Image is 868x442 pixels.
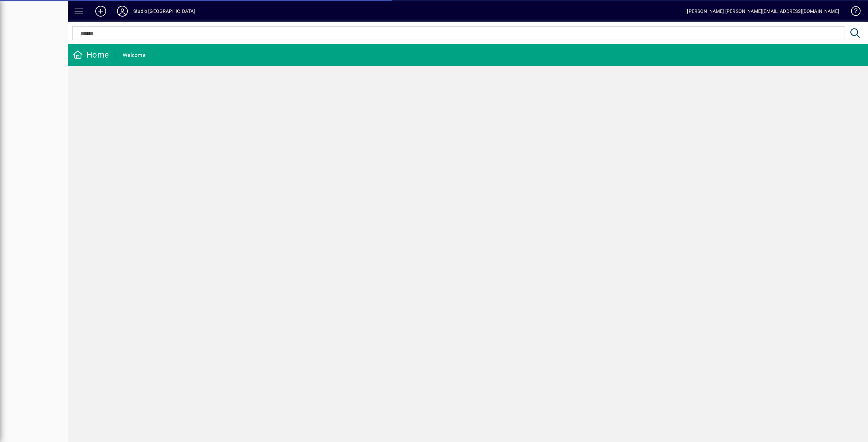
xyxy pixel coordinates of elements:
[90,5,112,17] button: Add
[123,50,145,61] div: Welcome
[133,6,195,17] div: Studio [GEOGRAPHIC_DATA]
[112,5,133,17] button: Profile
[73,49,109,60] div: Home
[687,6,839,17] div: [PERSON_NAME] [PERSON_NAME][EMAIL_ADDRESS][DOMAIN_NAME]
[846,1,860,23] a: Knowledge Base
